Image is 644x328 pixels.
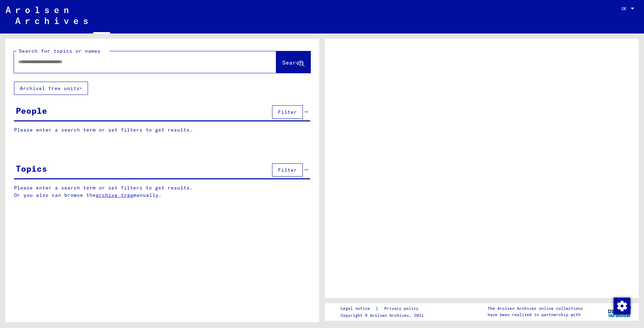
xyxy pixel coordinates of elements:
[622,6,629,11] span: DE
[19,48,101,54] mat-label: Search for topics or names
[278,109,297,115] span: Filter
[6,7,88,24] img: Arolsen_neg.svg
[341,305,427,312] div: |
[606,303,632,320] img: yv_logo.png
[614,298,630,314] img: Zustimmung ändern
[272,105,303,119] button: Filter
[341,312,427,319] p: Copyright © Arolsen Archives, 2021
[14,184,310,199] p: Please enter a search term or set filters to get results. Or you also can browse the manually.
[488,305,583,312] p: The Arolsen Archives online collections
[14,126,310,134] p: Please enter a search term or set filters to get results.
[379,305,427,312] a: Privacy policy
[488,312,583,318] p: have been realized in partnership with
[341,305,375,312] a: Legal notice
[282,59,303,66] span: Search
[276,51,310,73] button: Search
[278,167,297,173] span: Filter
[16,162,47,175] div: Topics
[16,104,47,117] div: People
[14,82,88,95] button: Archival tree units
[96,192,133,198] a: archive tree
[272,163,303,177] button: Filter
